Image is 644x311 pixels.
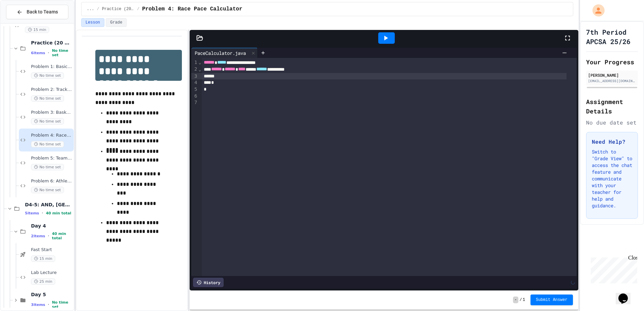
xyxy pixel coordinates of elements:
span: No time set [31,118,64,125]
div: 3 [191,73,198,80]
span: Back to Teams [27,8,58,15]
p: Switch to "Grade View" to access the chat feature and communicate with your teacher for help and ... [592,148,632,209]
div: Chat with us now!Close [3,3,46,43]
span: / [137,6,139,12]
button: Grade [106,18,127,27]
span: • [48,233,49,239]
div: [PERSON_NAME] [588,72,636,78]
span: No time set [31,141,64,147]
span: No time set [31,95,64,102]
h1: 7th Period APCSA 25/26 [586,27,638,46]
div: 4 [191,79,198,86]
h3: Need Help? [592,138,632,146]
span: Problem 1: Basic Swimming Qualification [31,64,72,70]
span: Lab Lecture [31,270,72,276]
button: Submit Answer [530,295,573,305]
span: 5 items [25,211,39,215]
div: 7 [191,99,198,106]
span: Fast Start [31,247,72,253]
span: 2 items [31,234,45,238]
span: - [513,297,518,303]
span: No time set [52,48,72,57]
span: Problem 2: Track Meet Awards System [31,87,72,93]
span: 3 items [31,303,45,307]
span: Practice (20 mins) [31,40,72,46]
div: No due date set [586,118,638,127]
span: 25 min [31,278,55,285]
div: PaceCalculator.java [191,48,258,58]
button: Lesson [81,18,104,27]
div: My Account [585,3,606,18]
span: • [48,302,49,307]
span: / [520,297,522,303]
div: 5 [191,86,198,93]
span: Problem 5: Team Qualification System [31,155,72,161]
iframe: chat widget [616,284,637,304]
button: Back to Teams [6,5,68,19]
span: Fold line [198,60,201,65]
h2: Assignment Details [586,97,638,116]
span: Fold line [198,67,201,72]
span: 1 [523,297,525,303]
h2: Your Progress [586,57,638,67]
span: Day 4 [31,223,72,229]
span: Problem 4: Race Pace Calculator [31,133,72,138]
span: Day 5 [31,291,72,298]
span: • [48,50,49,56]
span: • [42,210,43,216]
span: ... [87,6,94,12]
div: 2 [191,66,198,73]
div: History [193,278,224,287]
div: PaceCalculator.java [191,49,249,57]
span: No time set [31,72,64,79]
span: 40 min total [46,211,71,215]
iframe: chat widget [588,255,637,283]
div: 6 [191,93,198,100]
span: 15 min [25,27,49,33]
span: Problem 3: Basketball Scholarship Evaluation [31,110,72,115]
div: [EMAIL_ADDRESS][DOMAIN_NAME] [588,78,636,83]
span: Problem 4: Race Pace Calculator [142,5,243,13]
span: D4-5: AND, [GEOGRAPHIC_DATA], NOT [25,202,72,208]
span: No time set [31,164,64,170]
span: No time set [31,187,64,193]
span: Submit Answer [536,297,568,303]
span: 15 min [31,255,55,262]
span: No time set [52,300,72,309]
span: / [97,6,99,12]
span: 40 min total [52,232,72,240]
span: Practice (20 mins) [102,6,134,12]
span: 6 items [31,51,45,55]
span: Problem 6: Athletic Achievement Tracker [31,178,72,184]
div: 1 [191,59,198,66]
